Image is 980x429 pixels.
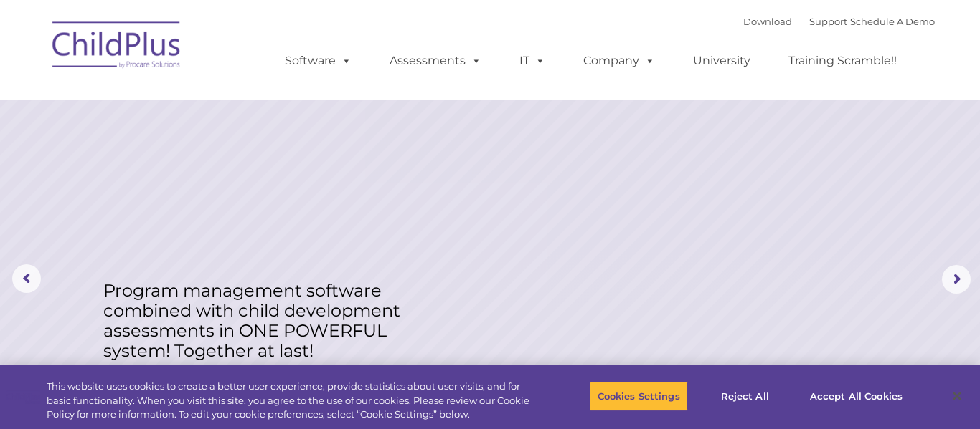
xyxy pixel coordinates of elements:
[103,281,417,361] rs-layer: Program management software combined with child development assessments in ONE POWERFUL system! T...
[104,148,361,273] img: DRDP Assessment in ChildPlus
[569,47,669,75] a: Company
[700,381,790,411] button: Reject All
[850,16,935,27] a: Schedule A Demo
[199,95,243,105] span: Last name
[505,47,560,75] a: IT
[809,16,847,27] a: Support
[590,381,688,411] button: Cookies Settings
[679,47,765,75] a: University
[743,16,792,27] a: Download
[743,16,935,27] font: |
[270,47,366,75] a: Software
[802,381,910,411] button: Accept All Cookies
[375,47,496,75] a: Assessments
[45,11,189,83] img: ChildPlus by Procare Solutions
[199,153,260,164] span: Phone number
[941,380,973,412] button: Close
[774,47,911,75] a: Training Scramble!!
[47,380,539,422] div: This website uses cookies to create a better user experience, provide statistics about user visit...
